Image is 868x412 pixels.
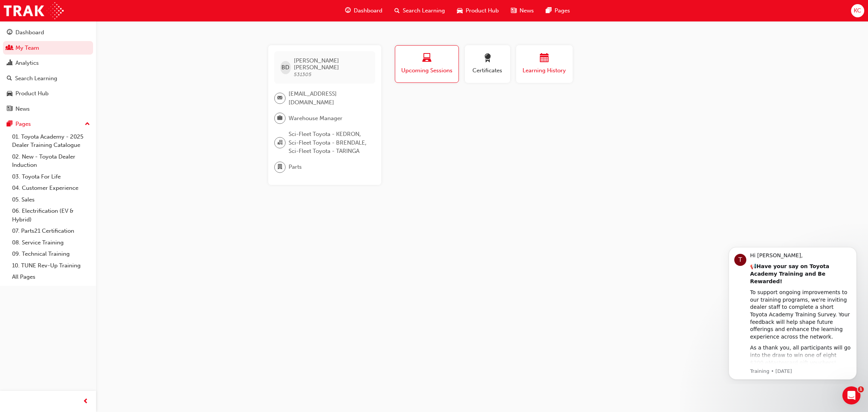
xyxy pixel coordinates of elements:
button: Upcoming Sessions [395,45,459,83]
div: Analytics [15,59,39,67]
button: KC [851,4,864,17]
a: search-iconSearch Learning [388,3,451,18]
div: Dashboard [15,28,44,37]
a: 10. TUNE Rev-Up Training [9,260,93,272]
span: prev-icon [83,397,89,406]
div: Pages [15,120,31,128]
a: news-iconNews [505,3,540,18]
span: 1 [858,386,864,392]
span: people-icon [7,45,12,52]
a: 05. Sales [9,194,93,206]
span: Parts [289,163,302,171]
button: Certificates [465,45,510,83]
span: guage-icon [7,29,12,36]
span: KC [854,6,861,15]
span: Product Hub [466,6,499,15]
iframe: Intercom notifications message [717,240,868,384]
a: 08. Service Training [9,237,93,249]
a: Analytics [3,56,93,70]
a: guage-iconDashboard [339,3,388,18]
span: Upcoming Sessions [401,66,453,75]
a: 03. Toyota For Life [9,171,93,183]
span: [EMAIL_ADDRESS][DOMAIN_NAME] [289,90,369,107]
a: My Team [3,41,93,55]
a: car-iconProduct Hub [451,3,505,18]
a: Dashboard [3,26,93,40]
span: 531305 [294,71,312,78]
a: 06. Electrification (EV & Hybrid) [9,205,93,225]
span: Certificates [471,66,504,75]
img: Trak [4,2,64,19]
span: award-icon [483,53,492,64]
span: calendar-icon [540,53,549,64]
a: 04. Customer Experience [9,182,93,194]
span: Warehouse Manager [289,114,342,123]
span: Search Learning [403,6,445,15]
span: search-icon [7,75,12,82]
span: car-icon [457,6,463,15]
span: search-icon [394,6,400,15]
iframe: Intercom live chat [842,386,860,404]
span: Pages [555,6,570,15]
a: 02. New - Toyota Dealer Induction [9,151,93,171]
a: News [3,102,93,116]
a: pages-iconPages [540,3,576,18]
span: [PERSON_NAME] [PERSON_NAME] [294,57,369,71]
span: organisation-icon [277,138,283,148]
span: BD [281,63,289,72]
div: Product Hub [15,89,49,98]
a: 07. Parts21 Certification [9,225,93,237]
span: chart-icon [7,60,12,67]
span: email-icon [277,93,283,103]
a: 01. Toyota Academy - 2025 Dealer Training Catalogue [9,131,93,151]
span: news-icon [7,106,12,113]
button: Pages [3,117,93,131]
a: 09. Technical Training [9,248,93,260]
span: Dashboard [354,6,382,15]
span: department-icon [277,162,283,172]
button: DashboardMy TeamAnalyticsSearch LearningProduct HubNews [3,24,93,117]
span: pages-icon [7,121,12,128]
span: car-icon [7,90,12,97]
a: Search Learning [3,72,93,85]
span: guage-icon [345,6,351,15]
span: pages-icon [546,6,552,15]
span: laptop-icon [422,53,431,64]
a: Product Hub [3,87,93,101]
span: news-icon [511,6,517,15]
span: up-icon [85,119,90,129]
a: All Pages [9,271,93,283]
span: Sci-Fleet Toyota - KEDRON, Sci-Fleet Toyota - BRENDALE, Sci-Fleet Toyota - TARINGA [289,130,369,156]
div: News [15,105,30,113]
span: Learning History [522,66,567,75]
button: Learning History [516,45,573,83]
span: briefcase-icon [277,113,283,123]
span: News [520,6,534,15]
div: Search Learning [15,74,57,83]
